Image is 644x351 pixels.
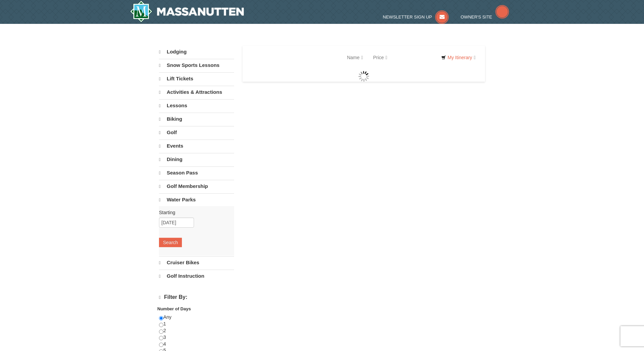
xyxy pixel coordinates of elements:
a: Biking [159,113,234,125]
a: Snow Sports Lessons [159,59,234,72]
strong: Number of Days [157,306,191,311]
a: Name [342,51,368,64]
a: Massanutten Resort [130,1,244,22]
img: wait gif [358,71,369,82]
a: Lift Tickets [159,72,234,85]
span: Owner's Site [461,14,492,19]
a: Golf Membership [159,180,234,193]
label: Starting [159,209,229,216]
a: Owner's Site [461,14,509,19]
a: Water Parks [159,193,234,206]
a: Lessons [159,99,234,112]
a: Season Pass [159,166,234,179]
h4: Filter By: [159,294,234,301]
button: Search [159,238,182,247]
a: Activities & Attractions [159,86,234,99]
a: Newsletter Sign Up [383,14,449,19]
a: Events [159,140,234,152]
a: Lodging [159,46,234,58]
a: Dining [159,153,234,166]
a: Price [368,51,392,64]
a: Golf [159,126,234,139]
span: Newsletter Sign Up [383,14,432,19]
a: Golf Instruction [159,270,234,282]
a: Cruiser Bikes [159,256,234,269]
a: My Itinerary [437,52,480,63]
img: Massanutten Resort Logo [130,1,244,22]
